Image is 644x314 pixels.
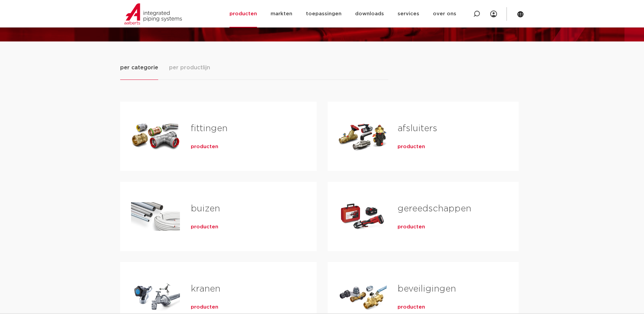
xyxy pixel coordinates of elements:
a: fittingen [191,124,227,133]
a: beveiligingen [398,284,456,293]
a: buizen [191,204,220,213]
a: gereedschappen [398,204,471,213]
a: producten [191,224,218,230]
a: producten [398,304,425,311]
a: producten [398,143,425,150]
a: producten [398,224,425,230]
a: producten [191,304,218,311]
a: kranen [191,284,220,293]
span: per categorie [120,64,158,72]
span: per productlijn [169,64,210,72]
a: producten [191,143,218,150]
a: afsluiters [398,124,437,133]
